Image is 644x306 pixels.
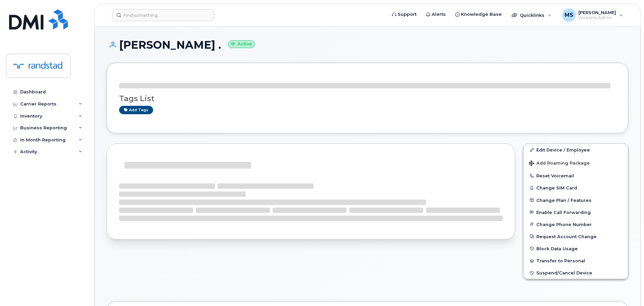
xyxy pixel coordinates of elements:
[524,182,628,194] button: Change SIM Card
[524,206,628,218] button: Enable Call Forwarding
[524,144,628,156] a: Edit Device / Employee
[107,39,628,51] h1: [PERSON_NAME] .
[228,40,255,48] small: Active
[536,198,592,203] span: Change Plan / Features
[536,270,592,275] span: Suspend/Cancel Device
[524,194,628,206] button: Change Plan / Features
[524,230,628,243] button: Request Account Change
[529,161,590,167] span: Add Roaming Package
[524,170,628,182] button: Reset Voicemail
[524,267,628,279] button: Suspend/Cancel Device
[524,255,628,267] button: Transfer to Personal
[119,106,153,114] a: Add tags
[524,243,628,255] button: Block Data Usage
[536,210,591,215] span: Enable Call Forwarding
[524,218,628,230] button: Change Phone Number
[119,94,616,103] h3: Tags List
[524,156,628,170] button: Add Roaming Package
